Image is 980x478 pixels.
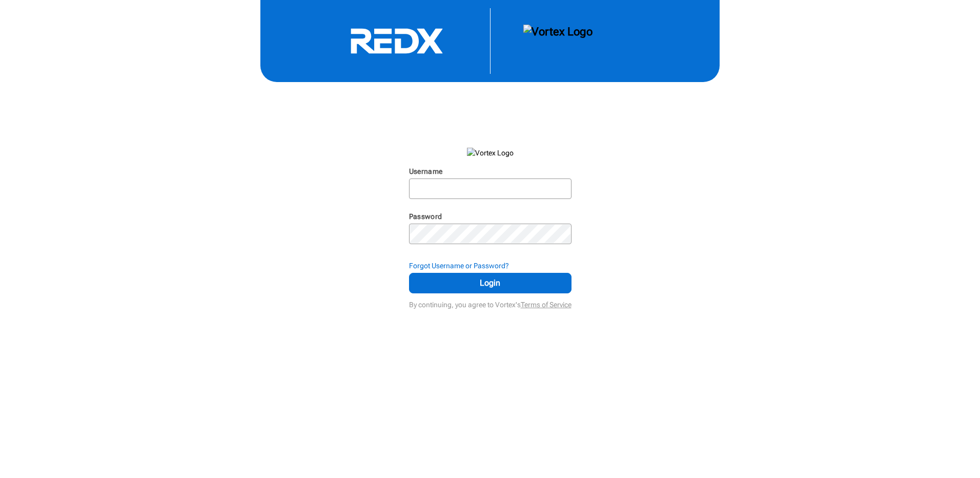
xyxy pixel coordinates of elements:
svg: RedX Logo [320,28,474,54]
img: Vortex Logo [523,25,593,57]
div: By continuing, you agree to Vortex's [409,295,571,310]
button: Login [409,273,571,293]
a: Terms of Service [521,301,571,309]
label: Password [409,212,442,221]
strong: Forgot Username or Password? [409,262,509,270]
img: Vortex Logo [467,148,514,158]
span: Login [422,277,559,289]
div: Forgot Username or Password? [409,261,571,271]
label: Username [409,167,443,175]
